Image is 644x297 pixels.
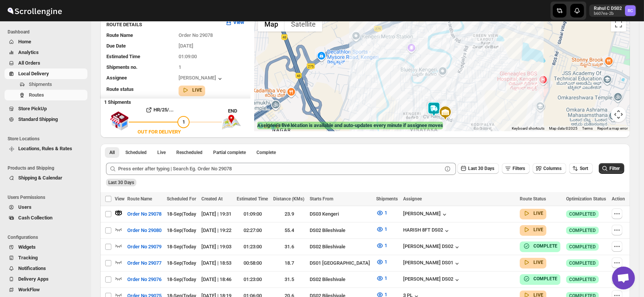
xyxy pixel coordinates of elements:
[273,259,305,267] div: 18.7
[403,227,451,235] button: HARISH 8FT DS02
[127,259,161,267] span: Order No 29077
[549,126,578,130] span: Map data ©2025
[106,54,140,59] span: Estimated Time
[273,243,305,251] div: 31.6
[285,16,322,32] button: Show satellite imagery
[310,210,372,218] div: DS03 Kengeri
[18,71,49,76] span: Local Delivery
[5,37,87,47] button: Home
[213,149,246,156] span: Partial complete
[127,243,161,251] span: Order No 29079
[29,92,44,98] span: Routes
[403,260,461,267] button: [PERSON_NAME] DS01
[611,16,626,32] button: Toggle fullscreen view
[18,116,58,122] span: Standard Shipping
[5,242,87,253] button: Widgets
[580,166,588,171] span: Sort
[18,204,32,210] span: Users
[138,128,181,136] div: OUT FOR DELIVERY
[5,58,87,68] button: All Orders
[106,86,134,92] span: Route status
[201,227,232,234] div: [DATE] | 19:22
[167,227,196,233] span: 18-Sep | Today
[118,163,442,175] input: Press enter after typing | Search Eg. Order No 29078
[310,276,372,283] div: DS02 Bileshivale
[597,126,628,130] a: Report a map error
[273,227,305,234] div: 55.4
[237,243,269,251] div: 01:23:00
[110,106,129,136] img: shop.svg
[201,210,232,218] div: [DATE] | 19:31
[167,196,196,202] span: Scheduled For
[523,242,557,250] button: COMPLETE
[609,166,620,171] span: Filter
[372,256,392,268] button: 1
[182,119,185,125] span: 1
[123,208,166,220] button: Order No 29078
[167,244,196,249] span: 18-Sep | Today
[106,64,138,70] span: Shipments no.
[372,207,392,219] button: 1
[237,210,269,218] div: 01:09:00
[222,115,241,129] img: trip_end.png
[8,165,87,171] span: Products and Shipping
[523,210,543,217] button: LIVE
[18,276,49,282] span: Delivery Apps
[5,90,87,100] button: Routes
[18,255,38,260] span: Tracking
[385,226,387,232] span: 1
[533,211,543,216] b: LIVE
[106,43,126,49] span: Due Date
[385,259,387,265] span: 1
[8,234,87,240] span: Configurations
[237,276,269,283] div: 01:23:00
[237,227,269,234] div: 02:27:00
[520,196,546,202] span: Route Status
[6,1,63,20] img: ScrollEngine
[385,275,387,281] span: 1
[513,166,525,171] span: Filters
[123,273,166,286] button: Order No 29076
[127,196,152,202] span: Route Name
[109,149,115,156] span: All
[385,243,387,248] span: 1
[5,253,87,263] button: Tracking
[127,227,161,234] span: Order No 29080
[179,54,197,59] span: 01:09:00
[310,227,372,234] div: DS02 Bileshivale
[543,166,562,171] span: Columns
[612,267,635,289] div: Open chat
[106,75,127,81] span: Assignee
[153,107,174,113] b: HR/25/...
[569,244,596,250] span: COMPLETED
[5,274,87,284] button: Delivery Apps
[385,210,387,216] span: 1
[192,87,202,93] b: LIVE
[569,227,596,233] span: COMPLETED
[257,122,443,129] label: Assignee's live location is available and auto-updates every minute if assignee moves
[569,211,596,217] span: COMPLETED
[569,276,596,283] span: COMPLETED
[589,5,636,17] button: User menu
[612,196,625,202] span: Action
[18,146,72,151] span: Locations, Rules & Rates
[179,32,213,38] span: Order No 29078
[18,39,31,44] span: Home
[18,215,52,221] span: Cash Collection
[403,243,461,251] button: [PERSON_NAME] DS02
[5,79,87,90] button: Shipments
[100,95,131,105] b: 1 Shipments
[167,260,196,266] span: 18-Sep | Today
[8,29,87,35] span: Dashboard
[628,8,633,13] text: RC
[125,149,147,156] span: Scheduled
[310,259,372,267] div: DS01 [GEOGRAPHIC_DATA]
[403,211,448,218] div: [PERSON_NAME]
[256,121,281,131] img: Google
[594,5,622,11] p: Rahul C DS02
[182,86,202,94] button: LIVE
[523,259,543,266] button: LIVE
[18,60,40,66] span: All Orders
[106,21,219,29] h3: ROUTE DETAILS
